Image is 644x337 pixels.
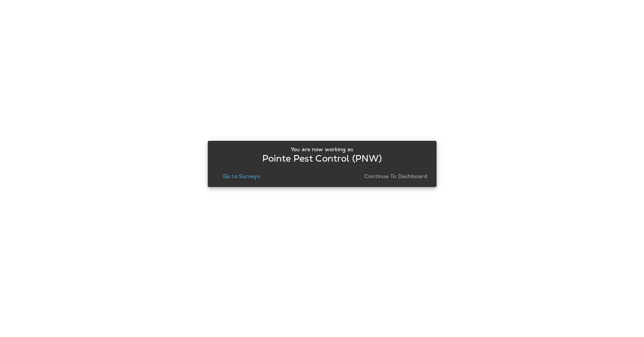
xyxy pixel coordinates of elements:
p: Continue to Dashboard [364,173,427,179]
p: You are now working as [291,146,353,152]
button: Go to Surveys [220,171,263,182]
p: Go to Surveys [223,173,260,179]
p: Pointe Pest Control (PNW) [262,155,382,162]
button: Continue to Dashboard [361,171,430,182]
